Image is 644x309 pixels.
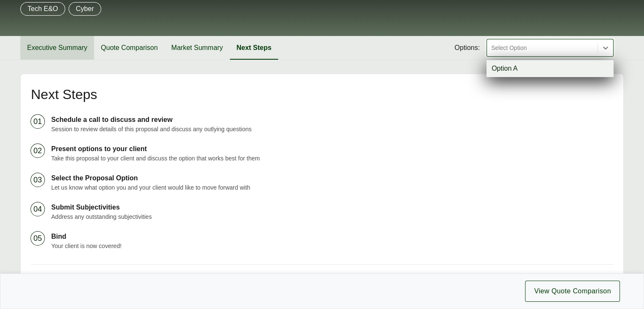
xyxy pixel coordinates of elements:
[51,232,613,242] p: Bind
[486,60,614,77] div: Option A
[534,286,611,296] span: View Quote Comparison
[51,242,613,251] p: Your client is now covered!
[51,212,613,221] p: Address any outstanding subjectivities
[51,115,613,125] p: Schedule a call to discuss and review
[28,4,58,14] p: Tech E&O
[20,36,94,60] button: Executive Summary
[51,202,613,212] p: Submit Subjectivities
[454,43,480,53] span: Options:
[165,36,230,60] button: Market Summary
[51,183,613,192] p: Let us know what option you and your client would like to move forward with
[51,144,613,154] p: Present options to your client
[31,88,613,101] h2: Next Steps
[51,173,613,183] p: Select the Proposal Option
[525,281,620,302] button: View Quote Comparison
[94,36,164,60] button: Quote Comparison
[51,154,613,163] p: Take this proposal to your client and discuss the option that works best for them
[229,36,278,60] button: Next Steps
[76,4,94,14] p: Cyber
[51,125,613,134] p: Session to review details of this proposal and discuss any outlying questions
